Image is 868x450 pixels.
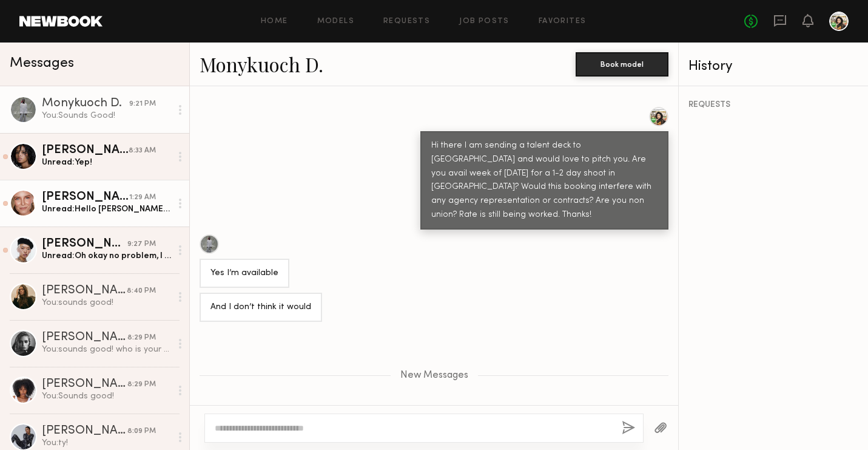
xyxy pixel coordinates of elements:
a: Job Posts [459,18,510,26]
div: Monykuoch D. [42,98,129,110]
div: 8:29 PM [127,379,156,390]
div: 9:27 PM [127,239,156,250]
span: New Messages [400,370,468,381]
div: You: sounds good! [42,297,171,309]
a: Models [317,18,354,26]
div: Hi there I am sending a talent deck to [GEOGRAPHIC_DATA] and would love to pitch you. Are you ava... [431,139,658,223]
div: [PERSON_NAME] [42,191,129,203]
div: [PERSON_NAME] [42,332,127,344]
div: [PERSON_NAME] [42,238,127,250]
div: 8:29 PM [127,332,156,344]
div: REQUESTS [688,101,858,109]
div: [PERSON_NAME] [42,145,129,157]
div: Unread: Oh okay no problem, I can book without agency [42,250,171,262]
div: Unread: Hello [PERSON_NAME], Thank you very much for your message! I am interested and would love... [42,203,171,215]
div: 1:29 AM [129,192,156,203]
a: Home [261,18,288,26]
a: Book model [576,58,668,69]
div: You: ty! [42,437,171,449]
div: Unread: Yep! [42,157,171,168]
a: Monykuoch D. [200,51,323,77]
div: 8:40 PM [127,285,156,297]
span: Messages [10,56,74,70]
div: And I don’t think it would [210,301,311,315]
div: You: sounds good! who is your agency? This would have to be a direct booking so lmk if youre okay... [42,344,171,355]
div: [PERSON_NAME] [42,285,127,297]
div: History [688,60,858,73]
div: 8:09 PM [127,426,156,437]
div: 9:21 PM [129,98,156,110]
a: Favorites [539,18,587,26]
div: [PERSON_NAME] [42,425,127,437]
div: Yes I’m available [210,267,278,281]
a: Requests [383,18,430,26]
div: You: Sounds good! [42,390,171,402]
button: Book model [576,52,668,77]
div: 8:33 AM [129,145,156,157]
div: [PERSON_NAME] [42,378,127,390]
div: You: Sounds Good! [42,110,171,121]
